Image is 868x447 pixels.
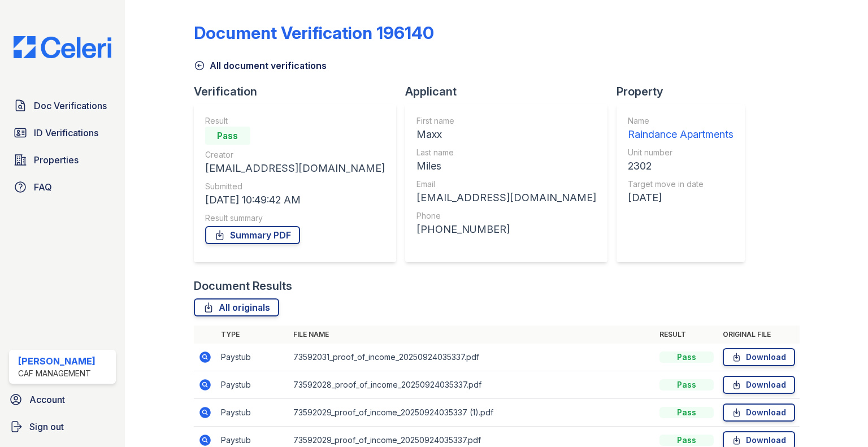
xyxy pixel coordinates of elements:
td: Paystub [216,399,289,427]
span: Sign out [29,420,64,433]
div: Maxx [416,127,596,142]
div: Phone [416,210,596,222]
div: [DATE] 10:49:42 AM [205,192,385,208]
div: 2302 [628,158,734,174]
a: ID Verifications [9,121,116,144]
td: 73592029_proof_of_income_20250924035337 (1).pdf [289,399,655,427]
div: [PERSON_NAME] [18,354,96,368]
div: Email [416,179,596,190]
div: Pass [205,127,250,145]
div: Unit number [628,147,734,158]
div: Pass [659,351,714,363]
th: File name [289,326,655,344]
div: Submitted [205,181,385,192]
span: Account [29,393,65,406]
div: Miles [416,158,596,174]
img: CE_Logo_Blue-a8612792a0a2168367f1c8372b55b34899dd931a85d93a1a3d3e32e68fde9ad4.png [5,36,120,58]
td: Paystub [216,344,289,371]
div: Verification [194,84,405,99]
div: Document Results [194,278,292,294]
div: Result summary [205,212,385,224]
div: [EMAIL_ADDRESS][DOMAIN_NAME] [205,160,385,176]
a: Doc Verifications [9,94,116,117]
div: [EMAIL_ADDRESS][DOMAIN_NAME] [416,190,596,206]
a: Download [723,348,795,366]
a: Summary PDF [205,226,300,244]
div: Raindance Apartments [628,127,734,142]
a: All document verifications [194,59,327,72]
td: 73592031_proof_of_income_20250924035337.pdf [289,344,655,371]
span: ID Verifications [34,126,98,140]
div: Property [617,84,754,99]
th: Result [655,326,718,344]
span: FAQ [34,180,52,194]
div: [PHONE_NUMBER] [416,222,596,237]
div: CAF Management [18,368,96,379]
div: Applicant [405,84,617,99]
div: Pass [659,379,714,390]
iframe: chat widget [821,402,857,436]
a: Account [5,388,120,411]
div: [DATE] [628,190,734,206]
div: Target move in date [628,179,734,190]
span: Doc Verifications [34,99,107,112]
div: Creator [205,149,385,160]
a: Sign out [5,415,120,438]
a: Download [723,403,795,422]
a: Download [723,376,795,394]
th: Original file [718,326,800,344]
th: Type [216,326,289,344]
a: Properties [9,149,116,171]
div: Pass [659,435,714,446]
td: Paystub [216,371,289,399]
div: Result [205,115,385,127]
div: Pass [659,407,714,418]
span: Properties [34,153,79,167]
div: Document Verification 196140 [194,23,434,43]
div: First name [416,115,596,127]
div: Last name [416,147,596,158]
td: 73592028_proof_of_income_20250924035337.pdf [289,371,655,399]
a: Name Raindance Apartments [628,115,734,142]
a: FAQ [9,176,116,198]
div: Name [628,115,734,127]
a: All originals [194,298,279,316]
